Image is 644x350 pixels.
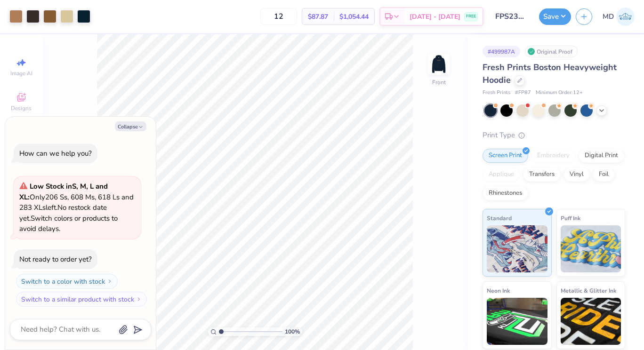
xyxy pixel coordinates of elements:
button: Save [539,8,571,25]
span: 100 % [285,327,300,336]
div: Screen Print [483,149,528,163]
span: Neon Ink [487,286,510,295]
img: Front [429,55,448,73]
img: Switch to a color with stock [107,278,113,284]
span: Standard [487,213,512,223]
img: Switch to a similar product with stock [136,296,142,302]
strong: Low Stock in S, M, L and XL : [19,182,108,202]
span: $1,054.44 [339,12,369,22]
div: Not ready to order yet? [19,255,92,264]
span: No restock date yet. [19,203,107,223]
img: Neon Ink [487,298,547,345]
span: # FP87 [515,89,531,97]
div: Transfers [523,167,561,182]
span: FREE [466,13,476,20]
span: [DATE] - [DATE] [410,12,460,22]
div: Rhinestones [483,186,528,200]
span: Fresh Prints Boston Heavyweight Hoodie [483,62,617,86]
button: Switch to a color with stock [16,274,118,289]
button: Switch to a similar product with stock [16,292,147,307]
div: Foil [593,167,615,182]
a: MD [603,8,635,26]
div: Front [432,78,446,87]
button: Collapse [115,121,146,131]
img: Mads De Vera [616,8,635,26]
div: Original Proof [525,46,578,57]
span: Metallic & Glitter Ink [561,286,616,295]
span: Fresh Prints [483,89,510,97]
div: Applique [483,167,520,182]
span: Designs [11,104,32,112]
div: Digital Print [579,149,624,163]
span: Minimum Order: 12 + [536,89,583,97]
span: Only 206 Ss, 608 Ms, 618 Ls and 283 XLs left. Switch colors or products to avoid delays. [19,182,134,233]
div: Embroidery [531,149,576,163]
span: MD [603,11,614,22]
span: Puff Ink [561,213,580,223]
span: Image AI [10,70,32,77]
input: Untitled Design [488,7,534,26]
img: Standard [487,225,547,272]
img: Puff Ink [561,225,621,272]
span: $87.87 [308,12,328,22]
div: Vinyl [563,167,590,182]
img: Metallic & Glitter Ink [561,298,621,345]
div: How can we help you? [19,149,92,158]
div: Print Type [483,130,625,141]
div: # 499987A [483,46,520,57]
input: – – [260,8,297,25]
